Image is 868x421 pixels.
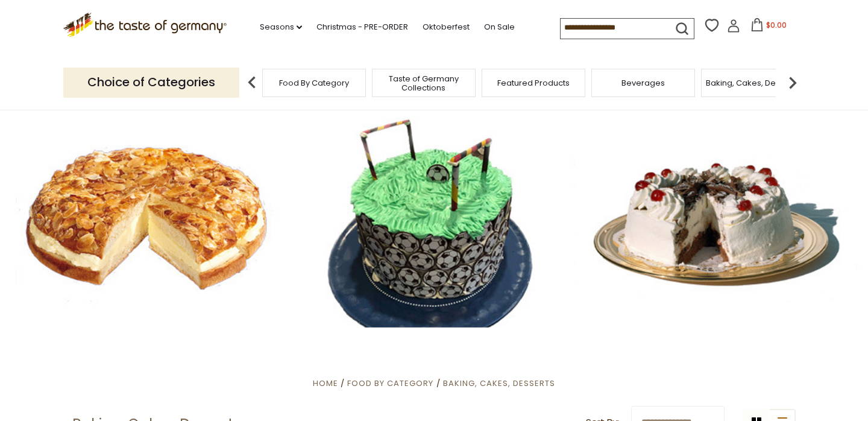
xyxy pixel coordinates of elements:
p: Choice of Categories [63,68,239,97]
a: Taste of Germany Collections [376,74,472,92]
a: On Sale [484,21,515,34]
a: Baking, Cakes, Desserts [706,78,799,87]
a: Christmas - PRE-ORDER [316,21,408,34]
a: Food By Category [347,378,433,389]
a: Home [313,378,338,389]
a: Beverages [621,78,665,87]
span: $0.00 [766,20,787,30]
a: Featured Products [497,78,570,87]
button: $0.00 [743,18,794,36]
img: previous arrow [240,71,264,95]
a: Food By Category [279,78,349,87]
a: Seasons [260,21,302,34]
a: Baking, Cakes, Desserts [443,378,555,389]
a: Oktoberfest [423,21,470,34]
img: next arrow [781,71,805,95]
